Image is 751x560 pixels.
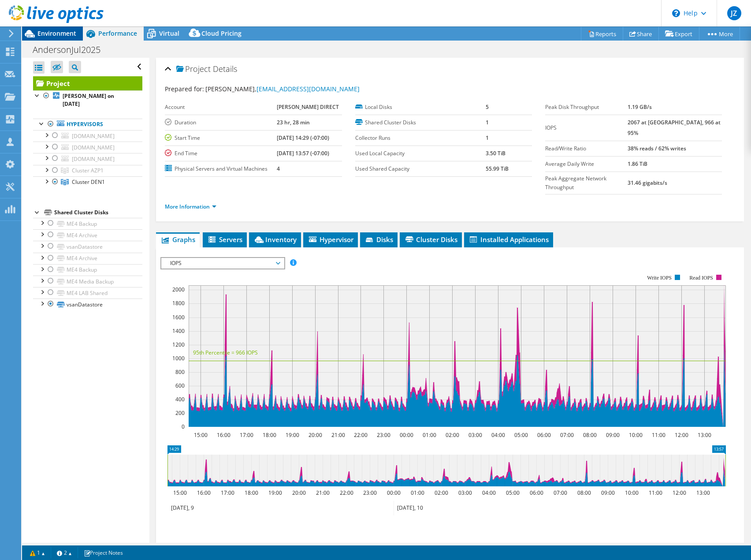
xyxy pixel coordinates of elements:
label: Physical Servers and Virtual Machines [165,164,277,173]
text: 15:00 [194,431,208,439]
a: Hypervisors [33,119,142,130]
text: 20:00 [292,489,306,497]
text: 04:00 [491,431,505,439]
a: Share [623,27,659,41]
span: [DOMAIN_NAME] [72,155,115,163]
text: 22:00 [340,489,353,497]
span: [DOMAIN_NAME] [72,144,115,151]
b: 38% reads / 62% writes [628,145,686,152]
label: Collector Runs [355,134,486,142]
text: 10:00 [629,431,643,439]
text: 400 [175,396,185,403]
text: 16:00 [217,431,231,439]
text: 16:00 [197,489,211,497]
svg: \n [672,9,680,17]
b: 5 [486,103,489,111]
text: 19:00 [268,489,282,497]
text: 21:00 [316,489,330,497]
span: Cluster Disks [404,235,457,244]
text: 21:00 [331,431,345,439]
span: Virtual [159,29,179,37]
a: [EMAIL_ADDRESS][DOMAIN_NAME] [257,85,360,93]
span: Disks [364,235,393,244]
a: ME4 Media Backup [33,276,142,287]
text: Write IOPS [647,275,672,281]
label: Read/Write Ratio [545,144,628,153]
text: 17:00 [240,431,253,439]
b: 2067 at [GEOGRAPHIC_DATA], 966 at 95% [628,119,721,137]
text: 09:00 [601,489,615,497]
a: ME4 LAB Shared [33,287,142,299]
b: 31.46 gigabits/s [628,179,667,187]
b: 1 [486,134,489,142]
span: Servers [207,235,242,244]
span: IOPS [166,258,279,269]
text: 11:00 [649,489,662,497]
text: 07:00 [554,489,567,497]
a: [DOMAIN_NAME] [33,130,142,142]
label: Used Local Capacity [355,149,486,158]
text: 1800 [172,299,185,307]
b: [DATE] 13:57 (-07:00) [277,149,329,157]
b: [PERSON_NAME] on [DATE] [63,92,114,108]
text: 1600 [172,314,185,321]
span: Cloud Pricing [201,29,242,37]
text: 11:00 [652,431,665,439]
b: 1.19 GB/s [628,103,652,111]
label: IOPS [545,123,628,132]
b: 23 hr, 28 min [277,119,310,126]
text: 06:00 [537,431,551,439]
text: 06:00 [530,489,543,497]
label: Average Daily Write [545,160,628,168]
a: [PERSON_NAME] on [DATE] [33,90,142,110]
text: 03:00 [458,489,472,497]
b: [PERSON_NAME] DIRECT [277,103,339,111]
label: Peak Aggregate Network Throughput [545,174,628,192]
text: 02:00 [435,489,448,497]
span: Installed Applications [468,235,549,244]
text: 05:00 [514,431,528,439]
text: 1200 [172,341,185,348]
a: [DOMAIN_NAME] [33,142,142,153]
text: 01:00 [411,489,424,497]
label: Used Shared Capacity [355,164,486,173]
label: Duration [165,118,277,127]
label: Start Time [165,134,277,142]
a: Project [33,76,142,90]
span: [DOMAIN_NAME] [72,132,115,140]
label: Local Disks [355,103,486,112]
a: [DOMAIN_NAME] [33,153,142,164]
a: vsanDatastore [33,299,142,310]
span: Environment [37,29,76,37]
text: 0 [182,423,185,430]
text: 800 [175,368,185,376]
a: 2 [51,547,78,558]
text: 00:00 [400,431,413,439]
a: Export [658,27,699,41]
text: 2000 [172,286,185,293]
a: ME4 Backup [33,264,142,276]
text: 95th Percentile = 966 IOPS [193,349,258,356]
text: 13:00 [696,489,710,497]
span: [PERSON_NAME], [205,85,360,93]
span: Inventory [253,235,297,244]
a: Cluster DEN1 [33,176,142,188]
span: Cluster DEN1 [72,178,105,186]
text: 600 [175,382,185,389]
text: 08:00 [583,431,597,439]
text: 20:00 [309,431,322,439]
text: 15:00 [173,489,187,497]
text: 03:00 [468,431,482,439]
b: 1.86 TiB [628,160,647,168]
span: Hypervisor [308,235,353,244]
label: Shared Cluster Disks [355,118,486,127]
text: 12:00 [675,431,688,439]
text: 01:00 [423,431,436,439]
text: 07:00 [560,431,574,439]
b: [DATE] 14:29 (-07:00) [277,134,329,142]
text: 19:00 [286,431,299,439]
text: 200 [175,409,185,417]
h1: AndersonJul2025 [29,45,114,55]
a: Project Notes [78,547,129,558]
div: Shared Cluster Disks [54,207,142,218]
